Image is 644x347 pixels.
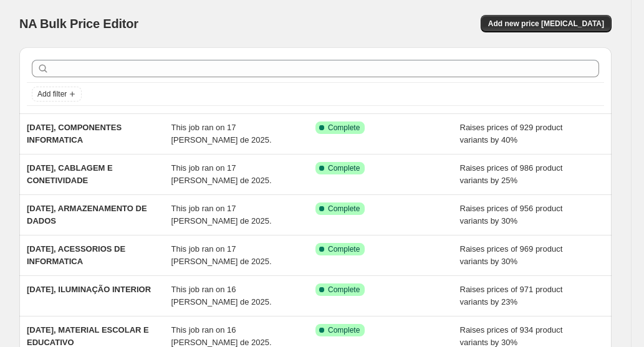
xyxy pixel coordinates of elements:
span: Complete [328,244,360,254]
span: Add filter [37,89,67,99]
span: Raises prices of 934 product variants by 30% [460,325,563,347]
button: Add filter [32,87,82,102]
span: Add new price [MEDICAL_DATA] [488,19,604,29]
span: Complete [328,163,360,173]
span: Raises prices of 986 product variants by 25% [460,163,563,185]
span: [DATE], ARMAZENAMENTO DE DADOS [27,204,147,226]
span: NA Bulk Price Editor [19,17,138,31]
span: Raises prices of 971 product variants by 23% [460,285,563,307]
span: [DATE], ILUMINAÇÃO INTERIOR [27,285,151,294]
span: [DATE], CABLAGEM E CONETIVIDADE [27,163,113,185]
span: Complete [328,285,360,295]
span: This job ran on 16 [PERSON_NAME] de 2025. [171,285,272,307]
span: Complete [328,204,360,214]
span: Raises prices of 969 product variants by 30% [460,244,563,266]
span: Complete [328,325,360,335]
span: This job ran on 17 [PERSON_NAME] de 2025. [171,163,272,185]
span: This job ran on 17 [PERSON_NAME] de 2025. [171,204,272,226]
span: [DATE], MATERIAL ESCOLAR E EDUCATIVO [27,325,149,347]
span: [DATE], COMPONENTES INFORMATICA [27,123,122,145]
button: Add new price [MEDICAL_DATA] [481,15,612,32]
span: Raises prices of 956 product variants by 30% [460,204,563,226]
span: Raises prices of 929 product variants by 40% [460,123,563,145]
span: This job ran on 17 [PERSON_NAME] de 2025. [171,123,272,145]
span: This job ran on 16 [PERSON_NAME] de 2025. [171,325,272,347]
span: [DATE], ACESSORIOS DE INFORMATICA [27,244,125,266]
span: Complete [328,123,360,133]
span: This job ran on 17 [PERSON_NAME] de 2025. [171,244,272,266]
